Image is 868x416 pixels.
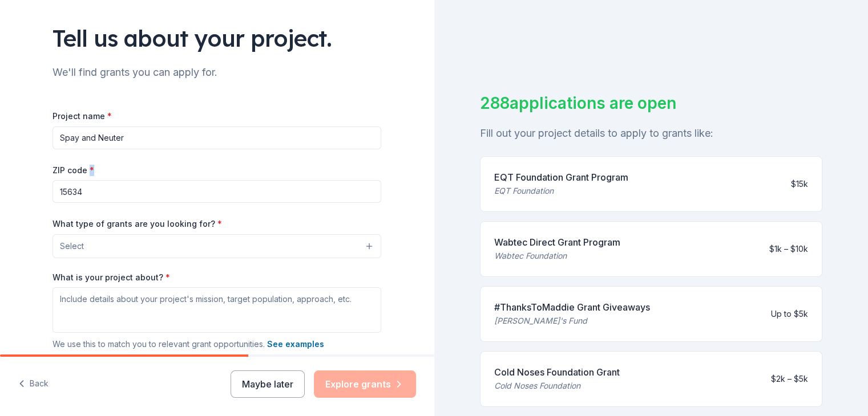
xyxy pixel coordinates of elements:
div: #ThanksToMaddie Grant Giveaways [494,300,650,314]
div: Fill out your project details to apply to grants like: [480,124,823,142]
div: 288 applications are open [480,91,823,115]
div: Cold Noses Foundation Grant [494,365,620,379]
button: Select [53,234,381,258]
span: We use this to match you to relevant grant opportunities. [53,339,324,349]
button: Maybe later [231,370,305,398]
label: What is your project about? [53,272,170,283]
button: Back [18,372,49,396]
div: Tell us about your project. [53,22,381,54]
div: EQT Foundation [494,184,628,198]
label: Project name [53,111,112,122]
div: Wabtec Direct Grant Program [494,235,620,249]
div: $15k [791,177,808,191]
div: EQT Foundation Grant Program [494,170,628,184]
div: Up to $5k [771,307,808,321]
div: Cold Noses Foundation [494,379,620,393]
label: ZIP code [53,165,94,176]
div: We'll find grants you can apply for. [53,63,381,81]
input: 12345 (U.S. only) [53,180,381,203]
span: Select [60,239,84,253]
div: [PERSON_NAME]'s Fund [494,314,650,328]
div: Wabtec Foundation [494,249,620,263]
input: After school program [53,127,381,149]
button: See examples [267,337,324,351]
div: $2k – $5k [771,372,808,386]
label: What type of grants are you looking for? [53,218,222,230]
div: $1k – $10k [769,242,808,256]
